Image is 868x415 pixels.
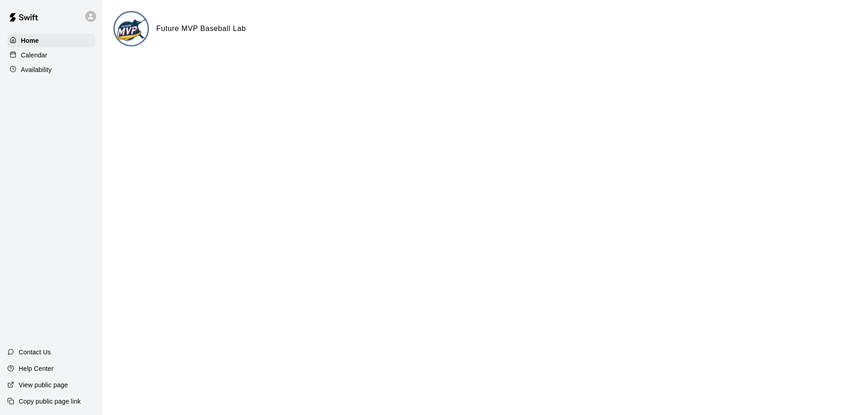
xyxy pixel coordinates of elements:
h6: Future MVP Baseball Lab [156,23,246,35]
p: Copy public page link [19,397,81,406]
p: Contact Us [19,348,51,357]
p: View public page [19,380,68,389]
img: Future MVP Baseball Lab logo [115,12,149,46]
a: Home [7,34,95,47]
a: Availability [7,63,95,77]
a: Calendar [7,48,95,62]
p: Availability [21,65,52,74]
p: Help Center [19,364,53,373]
p: Home [21,36,39,45]
p: Calendar [21,51,47,60]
